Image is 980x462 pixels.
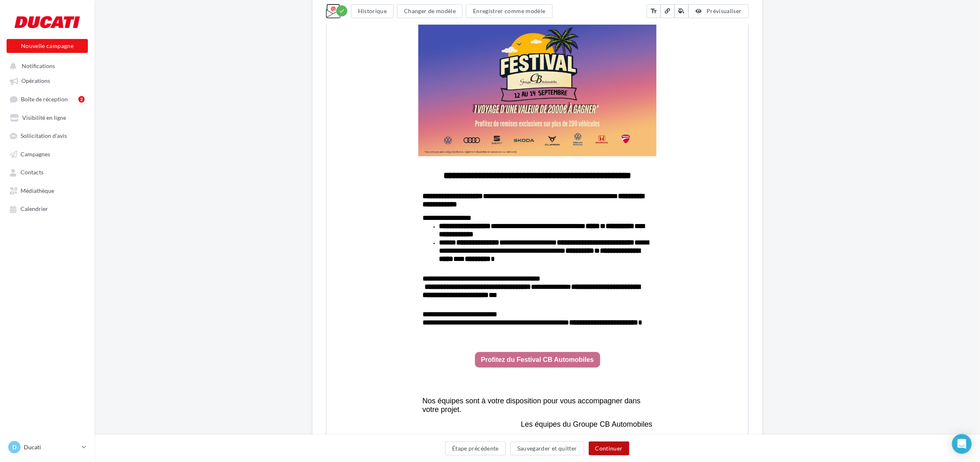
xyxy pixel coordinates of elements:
[650,7,657,15] i: text_fields
[689,4,748,18] button: Prévisualiser
[445,441,506,455] button: Étape précédente
[589,441,629,455] button: Continuer
[5,183,90,198] a: Médiathèque
[397,4,463,18] button: Changer de modèle
[5,73,90,88] a: Opérations
[24,443,78,451] p: Ducati
[21,206,48,213] span: Calendrier
[22,62,55,69] span: Notifications
[5,201,90,216] a: Calendrier
[339,8,345,14] i: check
[5,165,90,179] a: Contacts
[5,110,90,125] a: Visibilité en ligne
[21,187,54,194] span: Médiathèque
[707,7,742,14] span: Prévisualiser
[21,96,68,103] span: Boîte de réception
[952,434,972,454] div: Open Intercom Messenger
[7,439,88,455] a: D Ducati
[647,4,661,18] button: text_fields
[21,133,67,140] span: Sollicitation d'avis
[7,39,88,53] button: Nouvelle campagne
[5,91,90,107] a: Boîte de réception2
[5,128,90,143] a: Sollicitation d'avis
[21,169,44,176] span: Contacts
[351,4,394,18] button: Historique
[12,443,16,451] span: D
[21,151,50,158] span: Campagnes
[78,96,85,103] div: 2
[336,5,347,16] div: Modifications enregistrées
[21,78,50,85] span: Opérations
[466,4,552,18] button: Enregistrer comme modèle
[510,441,584,455] button: Sauvegarder et quitter
[5,146,90,161] a: Campagnes
[22,114,66,121] span: Visibilité en ligne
